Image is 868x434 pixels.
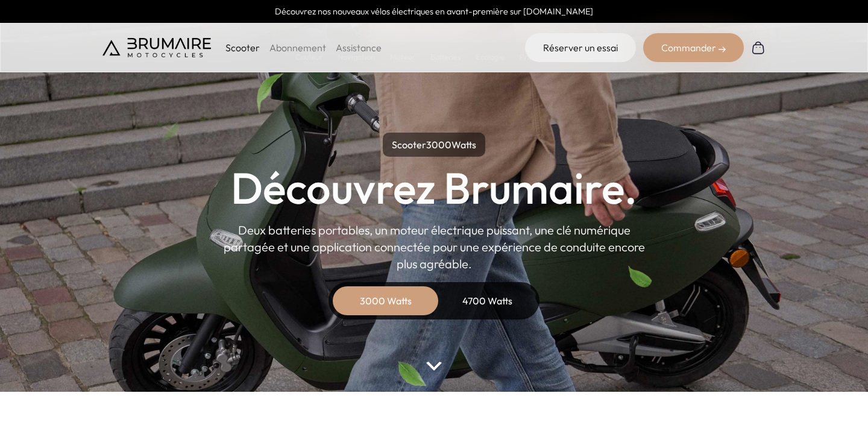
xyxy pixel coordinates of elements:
[426,139,451,151] span: 3000
[751,40,766,55] img: Panier
[426,362,442,371] img: arrow-bottom.png
[338,286,434,315] div: 3000 Watts
[383,133,485,157] p: Scooter Watts
[269,42,326,54] a: Abonnement
[223,222,645,272] p: Deux batteries portables, un moteur électrique puissant, une clé numérique partagée et une applic...
[225,40,260,55] p: Scooter
[439,286,535,315] div: 4700 Watts
[643,33,744,62] div: Commander
[231,166,637,210] h1: Découvrez Brumaire.
[336,42,382,54] a: Assistance
[102,38,211,57] img: Brumaire Motocycles
[525,33,636,62] a: Réserver un essai
[719,46,726,53] img: right-arrow-2.png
